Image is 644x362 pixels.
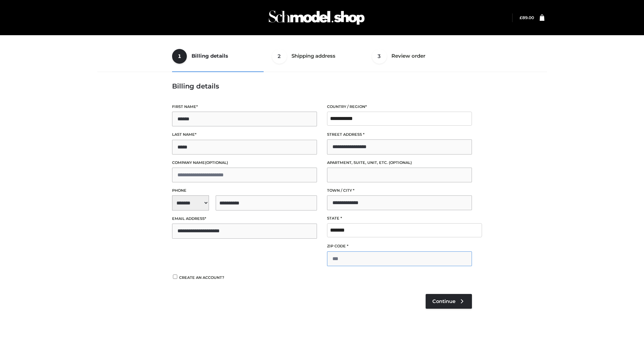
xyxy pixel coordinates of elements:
label: First name [172,104,317,110]
label: Last name [172,131,317,138]
label: Email address [172,216,317,222]
label: ZIP Code [327,243,472,249]
label: Phone [172,187,317,194]
span: (optional) [389,160,412,165]
label: State [327,215,472,222]
label: Town / City [327,187,472,194]
label: Apartment, suite, unit, etc. [327,160,472,166]
span: (optional) [205,160,228,165]
img: Schmodel Admin 964 [266,4,367,31]
h3: Billing details [172,82,472,90]
span: Continue [432,298,455,304]
a: Continue [426,294,472,309]
span: £ [520,15,522,20]
label: Street address [327,131,472,138]
label: Company name [172,160,317,166]
input: Create an account? [172,275,178,279]
span: Create an account? [179,275,224,280]
bdi: 89.00 [520,15,534,20]
a: £89.00 [520,15,534,20]
label: Country / Region [327,104,472,110]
